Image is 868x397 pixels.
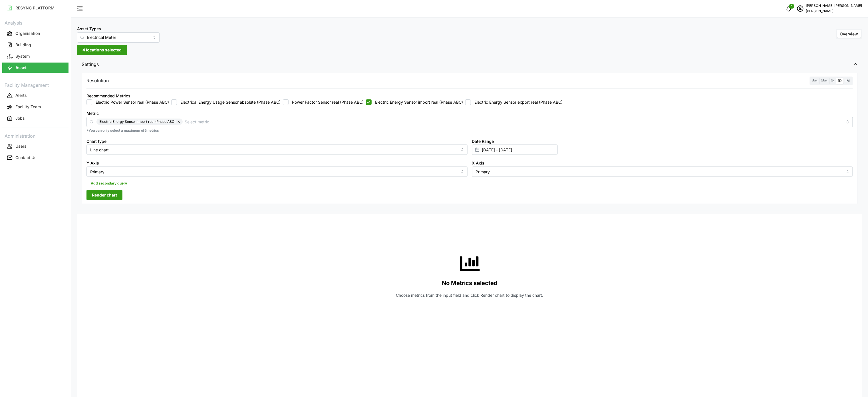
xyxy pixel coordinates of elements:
[86,145,468,155] input: Select chart type
[15,104,41,110] p: Facility Team
[86,160,99,166] label: Y Axis
[2,51,69,61] button: System
[77,45,127,55] button: 4 locations selected
[2,81,69,89] p: Facility Management
[2,28,69,39] a: Organisation
[77,71,862,211] div: Settings
[2,113,69,124] button: Jobs
[813,79,818,83] span: 5m
[86,110,99,117] label: Metric
[177,99,281,105] label: Electrical Energy Usage Sensor absolute (Phase ABC)
[99,119,176,125] span: Electric Energy Sensor import real (Phase ABC)
[2,131,69,140] p: Administration
[472,145,558,155] input: Select date range
[15,143,27,149] p: Users
[2,62,69,73] a: Asset
[840,31,858,36] span: Overview
[2,101,69,113] a: Facility Team
[2,3,69,13] button: RESYNC PLATFORM
[2,28,69,39] button: Organisation
[821,79,828,83] span: 15m
[15,5,55,11] p: RESYNC PLATFORM
[845,79,850,83] span: 1M
[82,57,853,71] span: Settings
[783,3,795,14] button: notifications
[2,51,69,62] a: System
[2,102,69,112] button: Facility Team
[831,79,835,83] span: 1h
[2,63,69,73] button: Asset
[77,57,862,71] button: Settings
[795,3,806,14] button: schedule
[86,179,131,188] button: Add secondary query
[2,141,69,151] button: Users
[86,190,122,200] button: Render chart
[838,79,842,83] span: 1D
[86,138,106,145] label: Chart type
[2,40,69,50] button: Building
[15,31,40,36] p: Organisation
[86,128,853,133] p: *You can only select a maximum of 5 metrics
[791,4,793,8] span: 0
[472,167,853,177] input: Select X axis
[472,160,485,166] label: X Axis
[77,26,101,32] label: Asset Types
[15,65,27,71] p: Asset
[2,152,69,163] a: Contact Us
[86,167,468,177] input: Select Y axis
[442,278,498,288] p: No Metrics selected
[92,190,117,200] span: Render chart
[82,45,122,55] span: 4 locations selected
[2,153,69,163] button: Contact Us
[92,99,169,105] label: Electric Power Sensor real (Phase ABC)
[86,93,130,99] div: Recommended Metrics
[15,42,31,48] p: Building
[2,141,69,152] a: Users
[372,99,463,105] label: Electric Energy Sensor import real (Phase ABC)
[806,9,862,14] p: [PERSON_NAME]
[15,53,30,59] p: System
[15,115,25,121] p: Jobs
[806,3,862,9] p: [PERSON_NAME] [PERSON_NAME]
[91,179,127,187] span: Add secondary query
[289,99,364,105] label: Power Factor Sensor real (Phase ABC)
[2,91,69,101] button: Alerts
[86,77,109,84] p: Resolution
[15,93,27,98] p: Alerts
[396,292,543,298] p: Choose metrics from the input field and click Render chart to display the chart.
[471,99,563,105] label: Electric Energy Sensor export real (Phase ABC)
[2,113,69,124] a: Jobs
[2,90,69,101] a: Alerts
[15,155,37,161] p: Contact Us
[2,18,69,27] p: Analysis
[472,138,494,145] label: Date Range
[185,119,843,125] input: Select metric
